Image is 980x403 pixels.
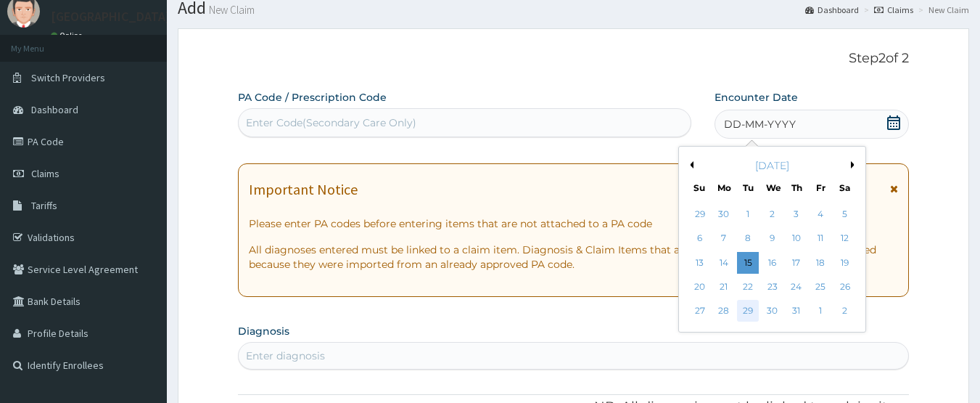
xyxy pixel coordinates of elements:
div: Choose Thursday, July 3rd, 2025 [786,203,807,225]
div: [DATE] [685,158,860,173]
div: Tu [742,182,754,194]
div: We [766,182,778,194]
div: Choose Wednesday, July 30th, 2025 [762,301,783,322]
div: Choose Tuesday, July 22nd, 2025 [738,276,759,298]
li: New Claim [915,4,969,16]
button: Previous Month [686,161,693,168]
div: Choose Friday, July 18th, 2025 [810,252,831,274]
h1: Important Notice [249,182,358,198]
div: month 2025-07 [688,203,857,324]
span: Tariffs [31,199,57,212]
div: Choose Tuesday, July 29th, 2025 [738,301,759,322]
div: Th [791,182,803,194]
a: Online [51,30,86,41]
div: Choose Sunday, July 20th, 2025 [689,276,711,298]
div: Choose Sunday, June 29th, 2025 [689,203,711,225]
div: Choose Saturday, July 5th, 2025 [834,203,856,225]
div: Choose Wednesday, July 2nd, 2025 [762,203,783,225]
div: Sa [839,182,852,194]
div: Choose Thursday, July 24th, 2025 [786,276,807,298]
span: Claims [31,167,59,180]
div: Mo [717,182,730,194]
div: Choose Thursday, July 10th, 2025 [786,228,807,250]
div: Choose Friday, July 4th, 2025 [810,203,831,225]
div: Choose Monday, July 14th, 2025 [713,252,735,274]
div: Choose Wednesday, July 9th, 2025 [762,228,783,250]
p: Please enter PA codes before entering items that are not attached to a PA code [249,216,899,231]
p: [GEOGRAPHIC_DATA] [51,10,170,23]
label: PA Code / Prescription Code [238,90,387,105]
div: Choose Monday, June 30th, 2025 [713,203,735,225]
small: New Claim [206,4,255,15]
label: Diagnosis [238,324,289,338]
div: Su [693,182,706,194]
a: Dashboard [805,4,859,16]
span: DD-MM-YYYY [724,117,796,131]
div: Choose Friday, July 25th, 2025 [810,276,831,298]
span: Dashboard [31,103,78,116]
div: Choose Monday, July 28th, 2025 [713,301,735,322]
div: Choose Tuesday, July 8th, 2025 [738,228,759,250]
div: Fr [815,182,827,194]
div: Choose Saturday, July 19th, 2025 [834,252,856,274]
div: Choose Friday, July 11th, 2025 [810,228,831,250]
button: Next Month [851,161,858,168]
p: All diagnoses entered must be linked to a claim item. Diagnosis & Claim Items that are visible bu... [249,243,899,272]
div: Choose Saturday, July 26th, 2025 [834,276,856,298]
div: Choose Saturday, July 12th, 2025 [834,228,856,250]
div: Enter Code(Secondary Care Only) [246,115,416,130]
div: Choose Monday, July 21st, 2025 [713,276,735,298]
div: Choose Wednesday, July 16th, 2025 [762,252,783,274]
a: Claims [874,4,913,16]
div: Enter diagnosis [246,349,325,363]
div: Choose Friday, August 1st, 2025 [810,301,831,322]
div: Choose Tuesday, July 15th, 2025 [738,252,759,274]
div: Choose Wednesday, July 23rd, 2025 [762,276,783,298]
div: Choose Monday, July 7th, 2025 [713,228,735,250]
div: Choose Thursday, July 31st, 2025 [786,301,807,322]
div: Choose Sunday, July 6th, 2025 [689,228,711,250]
div: Choose Sunday, July 13th, 2025 [689,252,711,274]
div: Choose Thursday, July 17th, 2025 [786,252,807,274]
span: Switch Providers [31,71,105,84]
div: Choose Sunday, July 27th, 2025 [689,301,711,322]
label: Encounter Date [715,90,798,105]
div: Choose Tuesday, July 1st, 2025 [738,203,759,225]
p: Step 2 of 2 [238,51,910,67]
div: Choose Saturday, August 2nd, 2025 [834,301,856,322]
